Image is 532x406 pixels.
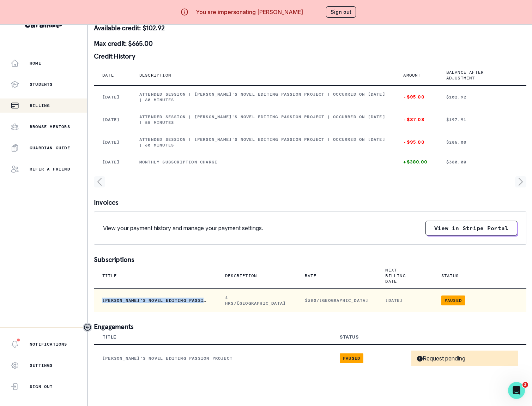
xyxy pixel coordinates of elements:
[515,176,526,187] svg: page right
[30,103,50,108] p: Billing
[340,353,363,363] span: paused
[30,166,70,172] p: Refer a friend
[30,145,70,151] p: Guardian Guide
[139,91,387,103] p: Attended session | [PERSON_NAME]'s Novel Editing Passion Project | Occurred on [DATE] | 60 minutes
[30,341,67,347] p: Notifications
[139,72,171,78] p: Description
[225,273,257,279] p: Description
[30,82,53,87] p: Students
[446,117,518,123] p: $197.91
[139,159,387,165] p: Monthly subscription charge
[139,137,387,148] p: Attended session | [PERSON_NAME]'s Novel Editing Passion Project | Occurred on [DATE] | 60 minutes
[225,295,288,306] p: 4 HRS/[GEOGRAPHIC_DATA]
[403,159,429,165] p: +$380.00
[102,94,122,100] p: [DATE]
[403,139,429,145] p: -$95.00
[446,139,518,145] p: $285.00
[30,60,41,66] p: Home
[340,334,359,340] div: Status
[305,298,368,303] p: $380/[GEOGRAPHIC_DATA]
[403,94,429,100] p: -$95.00
[425,221,517,235] button: View in Stripe Portal
[30,384,53,389] p: Sign Out
[30,124,70,130] p: Browse Mentors
[522,382,528,388] span: 3
[305,273,316,279] p: Rate
[403,117,429,123] p: -$87.08
[102,356,323,361] p: [PERSON_NAME]'s Novel Editing Passion Project
[103,224,263,232] p: View your payment history and manage your payment settings.
[446,159,518,165] p: $380.00
[139,114,387,125] p: Attended session | [PERSON_NAME]'s Novel Editing Passion Project | Occurred on [DATE] | 55 minutes
[30,363,53,368] p: Settings
[94,323,526,330] p: Engagements
[94,199,526,206] p: Invoices
[94,53,526,60] p: Credit History
[102,334,116,340] div: Title
[102,159,122,165] p: [DATE]
[102,298,208,303] p: [PERSON_NAME]'s Novel Editing Passion Project
[196,8,303,16] p: You are impersonating [PERSON_NAME]
[94,40,526,47] p: Max credit: $665.00
[441,295,465,305] span: PAUSED
[102,72,114,78] p: Date
[102,117,122,123] p: [DATE]
[94,256,526,263] p: Subscriptions
[385,267,416,284] p: Next Billing Date
[94,176,105,187] svg: page left
[94,24,526,31] p: Available credit: $102.92
[446,94,518,100] p: $102.92
[417,355,465,362] p: Request pending
[102,139,122,145] p: [DATE]
[446,70,509,81] p: Balance after adjustment
[508,382,525,399] iframe: Intercom live chat
[385,298,424,303] p: [DATE]
[403,72,421,78] p: Amount
[83,323,92,332] button: Toggle sidebar
[326,6,356,18] button: Sign out
[441,273,459,279] p: Status
[102,273,117,279] p: Title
